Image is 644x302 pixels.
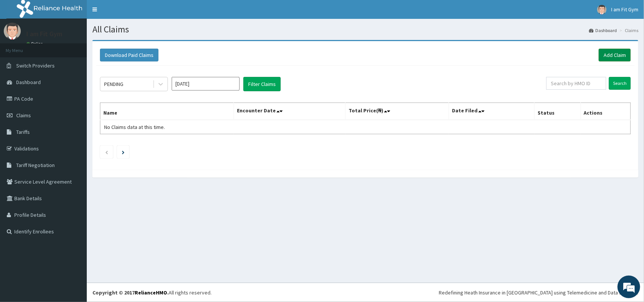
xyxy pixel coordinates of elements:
img: User Image [4,23,21,40]
span: I am Fit Gym [611,6,638,13]
span: Dashboard [16,79,41,86]
a: Add Claim [599,49,631,61]
th: Status [535,103,581,120]
span: Tariff Negotiation [16,162,55,169]
li: Claims [618,27,638,34]
a: RelianceHMO [135,289,167,296]
footer: All rights reserved. [87,283,644,302]
input: Select Month and Year [172,77,240,90]
p: I am Fit Gym [26,31,62,37]
span: Switch Providers [16,62,55,69]
input: Search by HMO ID [546,77,606,90]
strong: Copyright © 2017 . [92,289,169,296]
th: Date Filed [449,103,535,120]
th: Total Price(₦) [346,103,449,120]
th: Encounter Date [234,103,346,120]
button: Filter Claims [243,77,281,91]
button: Download Paid Claims [100,49,158,61]
div: Redefining Heath Insurance in [GEOGRAPHIC_DATA] using Telemedicine and Data Science! [439,289,638,296]
span: Tariffs [16,129,30,135]
span: No Claims data at this time. [104,124,165,130]
a: Dashboard [589,27,617,34]
input: Search [609,77,631,90]
img: User Image [597,5,607,14]
span: Claims [16,112,31,119]
th: Name [100,103,234,120]
div: PENDING [104,80,123,88]
a: Next page [122,149,124,155]
a: Previous page [105,149,108,155]
a: Online [26,41,45,46]
h1: All Claims [92,25,638,34]
th: Actions [581,103,630,120]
